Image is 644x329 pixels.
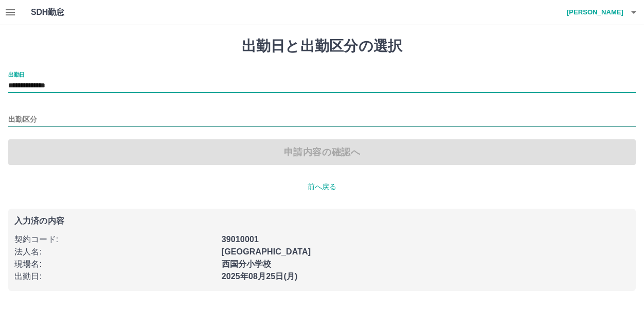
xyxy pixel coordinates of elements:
[14,233,216,246] p: 契約コード :
[14,246,216,258] p: 法人名 :
[222,260,272,268] b: 西国分小学校
[14,258,216,270] p: 現場名 :
[14,217,630,225] p: 入力済の内容
[8,181,636,192] p: 前へ戻る
[14,270,216,283] p: 出勤日 :
[8,70,25,78] label: 出勤日
[222,247,311,256] b: [GEOGRAPHIC_DATA]
[222,235,259,244] b: 39010001
[222,272,298,281] b: 2025年08月25日(月)
[8,38,636,55] h1: 出勤日と出勤区分の選択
